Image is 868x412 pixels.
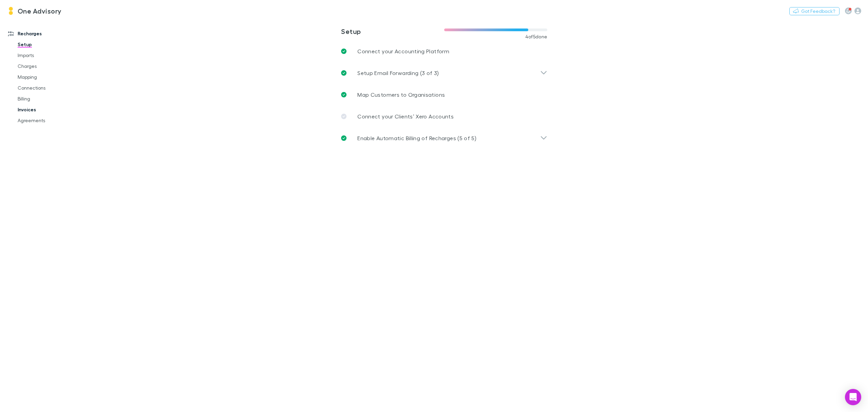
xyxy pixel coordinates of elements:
[525,34,548,39] span: 4 of 5 done
[3,3,66,19] a: One Advisory
[357,91,445,99] p: Map Customers to Organisations
[357,69,439,77] p: Setup Email Forwarding (3 of 3)
[7,7,15,15] img: One Advisory's Logo
[336,62,553,84] div: Setup Email Forwarding (3 of 3)
[357,112,454,120] p: Connect your Clients’ Xero Accounts
[336,40,553,62] a: Connect your Accounting Platform
[1,28,97,39] a: Recharges
[11,82,97,93] a: Connections
[18,7,62,15] h3: One Advisory
[11,93,97,104] a: Billing
[11,72,97,82] a: Mapping
[336,84,553,106] a: Map Customers to Organisations
[11,104,97,115] a: Invoices
[11,50,97,61] a: Imports
[336,106,553,127] a: Connect your Clients’ Xero Accounts
[341,27,444,35] h3: Setup
[789,7,840,15] button: Got Feedback?
[11,39,97,50] a: Setup
[357,134,476,142] p: Enable Automatic Billing of Recharges (5 of 5)
[11,115,97,126] a: Agreements
[845,389,861,405] div: Open Intercom Messenger
[357,47,449,55] p: Connect your Accounting Platform
[336,127,553,149] div: Enable Automatic Billing of Recharges (5 of 5)
[11,61,97,72] a: Charges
